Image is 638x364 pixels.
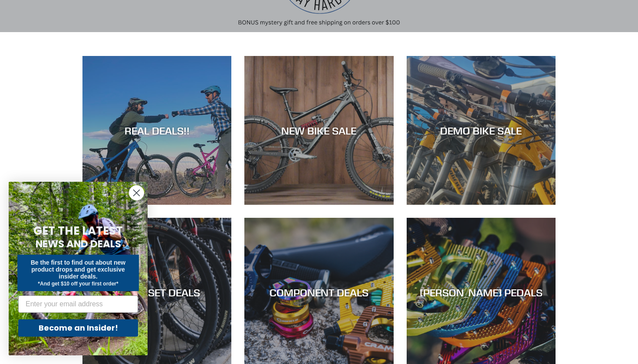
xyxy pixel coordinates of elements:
div: NEW BIKE SALE [244,124,393,137]
span: Be the first to find out about new product drops and get exclusive insider deals. [31,259,126,280]
button: Become an Insider! [18,319,138,337]
div: WHEELSET DEALS [82,286,231,299]
span: NEWS AND DEALS [36,237,121,251]
span: GET THE LATEST [33,223,123,239]
div: [PERSON_NAME] PEDALS [407,286,556,299]
a: NEW BIKE SALE [244,56,393,205]
div: COMPONENT DEALS [244,286,393,299]
input: Enter your email address [18,295,138,313]
a: DEMO BIKE SALE [407,56,556,205]
span: *And get $10 off your first order* [38,281,118,287]
div: DEMO BIKE SALE [407,124,556,137]
a: REAL DEALS!! [82,56,231,205]
button: Close dialog [129,185,144,200]
div: REAL DEALS!! [82,124,231,137]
